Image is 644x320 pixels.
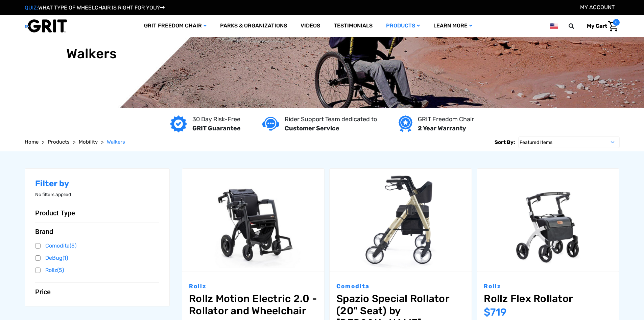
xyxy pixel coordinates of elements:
[63,255,68,261] span: (1)
[550,22,558,30] img: us.png
[330,169,472,272] img: Spazio Special Rollator (20" Seat) by Comodita
[484,282,612,291] p: Rollz
[35,265,160,275] a: Rollz(5)
[427,15,479,37] a: Learn More
[285,125,339,132] strong: Customer Service
[613,19,620,26] span: 0
[327,15,379,37] a: Testimonials
[79,138,98,146] a: Mobility
[25,138,39,146] a: Home
[137,15,213,37] a: GRIT Freedom Chair
[477,169,619,272] a: Rollz Flex Rollator,$719.00
[418,115,474,124] p: GRIT Freedom Chair
[107,139,125,145] span: Walkers
[484,306,507,318] span: $719
[35,209,75,217] span: Product Type
[587,23,607,29] span: My Cart
[285,115,377,124] p: Rider Support Team dedicated to
[35,179,160,189] h2: Filter by
[495,136,515,148] label: Sort By:
[580,4,615,10] a: Account
[70,242,76,249] span: (5)
[572,19,582,33] input: Search
[170,115,187,132] img: GRIT Guarantee
[35,288,51,296] span: Price
[35,253,160,263] a: DeBug(1)
[66,46,117,62] h1: Walkers
[79,139,98,145] span: Mobility
[213,15,294,37] a: Parks & Organizations
[477,169,619,272] img: Rollz Flex Rollator
[57,267,64,273] span: (5)
[107,138,125,146] a: Walkers
[48,139,70,145] span: Products
[484,293,612,305] a: Rollz Flex Rollator,$719.00
[336,282,465,291] p: Comodita
[35,228,53,236] span: Brand
[35,209,160,217] button: Product Type
[25,19,67,33] img: GRIT All-Terrain Wheelchair and Mobility Equipment
[418,125,466,132] strong: 2 Year Warranty
[25,4,165,11] a: QUIZ:WHAT TYPE OF WHEELCHAIR IS RIGHT FOR YOU?
[182,169,324,272] img: Rollz Motion Electric 2.0 - Rollator and Wheelchair
[192,115,241,124] p: 30 Day Risk-Free
[192,125,241,132] strong: GRIT Guarantee
[35,241,160,251] a: Comodita(5)
[582,19,620,33] a: Cart with 0 items
[379,15,427,37] a: Products
[608,21,618,31] img: Cart
[48,138,70,146] a: Products
[262,117,279,131] img: Customer service
[189,293,317,317] a: Rollz Motion Electric 2.0 - Rollator and Wheelchair,$3,990.00
[294,15,327,37] a: Videos
[25,4,38,11] span: QUIZ:
[35,228,160,236] button: Brand
[330,169,472,272] a: Spazio Special Rollator (20" Seat) by Comodita,$490.00
[189,282,317,291] p: Rollz
[35,191,160,198] p: No filters applied
[25,139,39,145] span: Home
[182,169,324,272] a: Rollz Motion Electric 2.0 - Rollator and Wheelchair,$3,990.00
[35,288,160,296] button: Price
[399,115,412,132] img: Year warranty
